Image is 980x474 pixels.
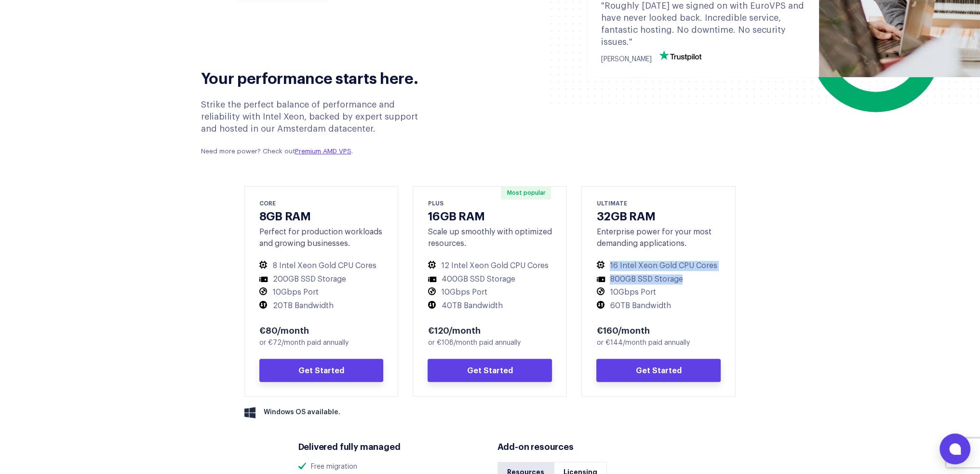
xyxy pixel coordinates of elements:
[428,359,552,382] a: Get Started
[259,287,384,298] li: 10Gbps Port
[201,147,434,156] p: Need more power? Check out .
[428,301,552,311] li: 40TB Bandwidth
[259,274,384,284] li: 200GB SSD Storage
[428,324,552,336] div: €120/month
[259,261,384,271] li: 8 Intel Xeon Gold CPU Cores
[596,338,721,348] div: or €144/month paid annually
[596,261,721,271] li: 16 Intel Xeon Gold CPU Cores
[259,208,384,222] h3: 8GB RAM
[298,440,483,452] h3: Delivered fully managed
[428,338,552,348] div: or €108/month paid annually
[596,287,721,298] li: 10Gbps Port
[428,208,552,222] h3: 16GB RAM
[259,359,384,382] a: Get Started
[259,199,384,207] div: CORE
[428,226,552,249] div: Scale up smoothly with optimized resources.
[201,68,434,87] h2: Your performance starts here.
[298,462,483,472] li: Free migration
[596,199,721,207] div: ULTIMATE
[264,407,340,418] span: Windows OS available.
[497,440,682,452] h3: Add-on resources
[501,186,551,200] span: Most popular
[428,261,552,271] li: 12 Intel Xeon Gold CPU Cores
[601,56,652,63] span: [PERSON_NAME]
[428,287,552,298] li: 10Gbps Port
[259,301,384,311] li: 20TB Bandwidth
[596,226,721,249] div: Enterprise power for your most demanding applications.
[259,338,384,348] div: or €72/month paid annually
[596,301,721,311] li: 60TB Bandwidth
[596,359,721,382] a: Get Started
[596,274,721,284] li: 800GB SSD Storage
[596,324,721,336] div: €160/month
[596,208,721,222] h3: 32GB RAM
[201,99,434,157] div: Strike the perfect balance of performance and reliability with Intel Xeon, backed by expert suppo...
[259,324,384,336] div: €80/month
[295,148,351,154] a: Premium AMD VPS
[940,433,970,464] button: Open chat window
[259,226,384,249] div: Perfect for production workloads and growing businesses.
[428,199,552,207] div: PLUS
[428,274,552,284] li: 400GB SSD Storage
